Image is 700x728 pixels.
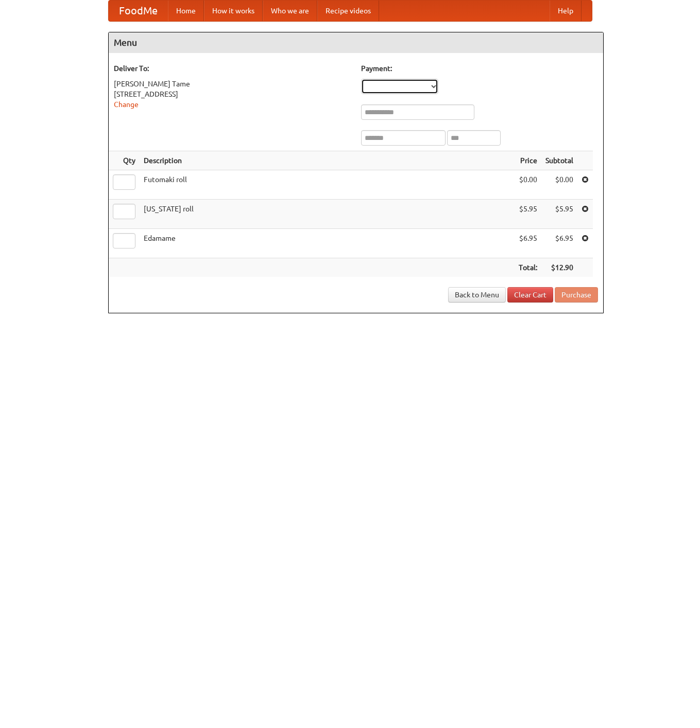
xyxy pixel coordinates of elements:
td: Futomaki roll [140,170,515,200]
button: Purchase [555,287,598,303]
td: $6.95 [541,229,577,258]
a: Home [168,1,204,21]
a: FoodMe [109,1,168,21]
h5: Payment: [361,63,598,74]
th: Subtotal [541,151,577,170]
th: Description [140,151,515,170]
div: [STREET_ADDRESS] [114,89,351,99]
a: Help [550,1,582,21]
th: Total: [515,258,541,277]
a: Clear Cart [507,287,553,303]
td: Edamame [140,229,515,258]
td: $5.95 [515,200,541,229]
a: How it works [204,1,263,21]
a: Recipe videos [317,1,379,21]
td: [US_STATE] roll [140,200,515,229]
th: $12.90 [541,258,577,277]
h4: Menu [109,32,603,53]
th: Price [515,151,541,170]
h5: Deliver To: [114,63,351,74]
a: Back to Menu [448,287,506,303]
td: $0.00 [515,170,541,200]
a: Change [114,100,139,109]
div: [PERSON_NAME] Tame [114,79,351,89]
td: $6.95 [515,229,541,258]
th: Qty [109,151,140,170]
td: $5.95 [541,200,577,229]
td: $0.00 [541,170,577,200]
a: Who we are [263,1,317,21]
